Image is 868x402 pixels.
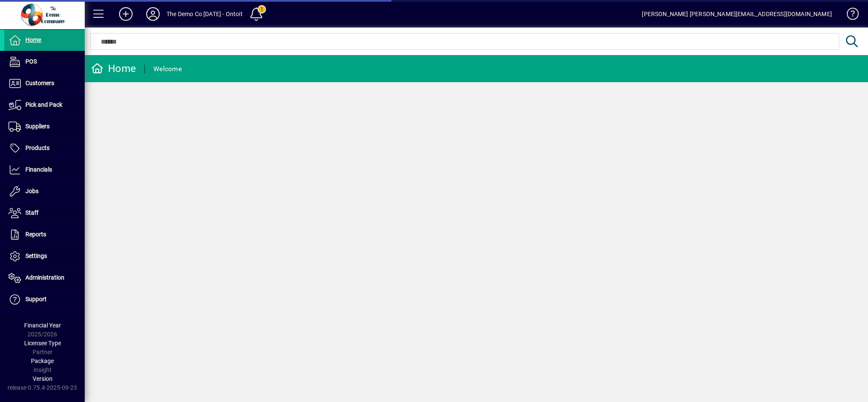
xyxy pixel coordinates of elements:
div: [PERSON_NAME] [PERSON_NAME][EMAIL_ADDRESS][DOMAIN_NAME] [642,7,832,21]
div: Home [91,62,136,75]
span: Financials [25,166,52,173]
a: Pick and Pack [4,94,85,116]
span: Administration [25,274,64,281]
a: Settings [4,246,85,267]
a: Reports [4,224,85,245]
span: Financial Year [24,322,61,329]
a: POS [4,51,85,72]
span: Package [31,358,54,364]
span: Home [25,36,41,43]
span: Licensee Type [24,340,61,347]
a: Customers [4,73,85,94]
button: Add [112,6,139,22]
a: Support [4,289,85,310]
span: Settings [25,252,47,259]
span: Suppliers [25,123,50,130]
button: Profile [139,6,166,22]
span: Reports [25,231,46,238]
a: Administration [4,267,85,288]
a: Knowledge Base [840,2,857,29]
span: Version [33,375,53,382]
span: Support [25,296,47,302]
a: Suppliers [4,116,85,137]
span: Staff [25,209,39,216]
a: Financials [4,159,85,180]
a: Products [4,138,85,159]
div: Welcome [153,62,182,76]
a: Jobs [4,181,85,202]
span: Pick and Pack [25,101,62,108]
span: POS [25,58,37,65]
span: Customers [25,80,54,86]
div: The Demo Co [DATE] - Ontoit [166,7,243,21]
a: Staff [4,202,85,224]
span: Products [25,144,50,151]
span: Jobs [25,188,39,194]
